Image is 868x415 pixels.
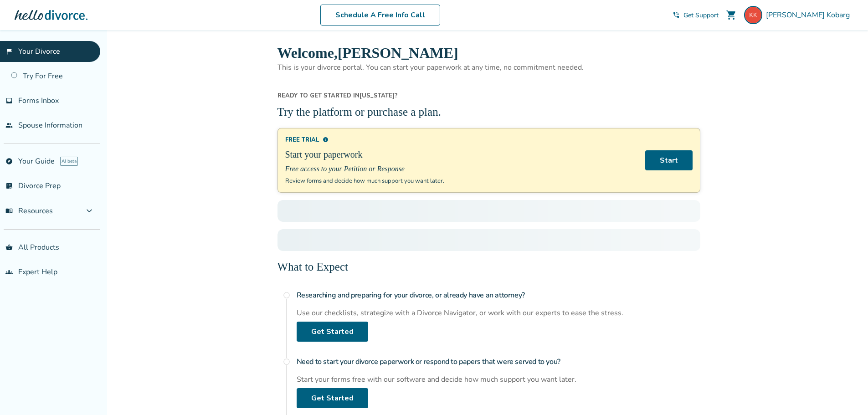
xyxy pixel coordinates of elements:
[84,205,95,216] span: expand_more
[5,48,13,55] span: flag_2
[283,292,290,299] span: radio_button_unchecked
[277,61,700,73] p: This is your divorce portal. You can start your paperwork at any time, no commitment needed.
[5,182,13,190] span: list_alt_check
[18,96,59,106] span: Forms Inbox
[297,374,700,384] div: Start your forms free with our software and decide how much support you want later.
[683,11,719,20] span: Get Support
[5,97,13,104] span: inbox
[283,358,290,365] span: radio_button_unchecked
[297,388,368,408] a: Get Started
[277,92,360,100] span: Ready to get started in
[5,206,53,216] span: Resources
[766,10,853,20] span: [PERSON_NAME] Kobarg
[297,308,700,318] div: Use our checklists, strategize with a Divorce Navigator, or work with our experts to ease the str...
[5,244,13,251] span: shopping_basket
[5,268,13,276] span: groups
[673,11,680,19] span: phone_in_talk
[277,92,700,103] div: [US_STATE] ?
[60,157,78,166] span: AI beta
[285,165,634,173] span: Free access to your Petition or Response
[297,322,368,342] a: Get Started
[277,45,700,61] h1: Welcome, [PERSON_NAME]
[285,148,634,161] h2: Start your paperwork
[5,122,13,129] span: people
[726,10,737,20] span: shopping_cart
[673,11,719,20] a: phone_in_talkGet Support
[277,103,700,121] h2: Try the platform or purchase a plan.
[320,5,440,26] a: Schedule A Free Info Call
[645,150,693,170] a: Start
[297,353,700,371] h4: Need to start your divorce paperwork or respond to papers that were served to you?
[5,158,13,165] span: explore
[277,258,700,276] h2: What to Expect
[744,6,762,24] img: kobargken@gmail.com
[297,286,700,304] h4: Researching and preparing for your divorce, or already have an attorney?
[285,136,634,144] div: Free Trial
[5,207,13,215] span: menu_book
[285,177,634,185] p: Review forms and decide how much support you want later.
[323,137,329,143] span: info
